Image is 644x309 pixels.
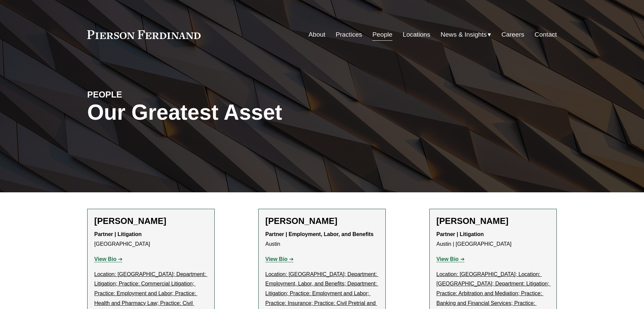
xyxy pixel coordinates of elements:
[441,29,487,41] span: News & Insights
[535,28,557,41] a: Contact
[94,256,116,262] strong: View Bio
[501,28,524,41] a: Careers
[441,28,491,41] a: folder dropdown
[87,100,400,125] h1: Our Greatest Asset
[336,28,362,41] a: Practices
[265,230,379,249] p: Austin
[94,231,142,237] strong: Partner | Litigation
[436,256,465,262] a: View Bio
[436,256,459,262] strong: View Bio
[265,231,374,237] strong: Partner | Employment, Labor, and Benefits
[403,28,430,41] a: Locations
[436,230,550,249] p: Austin | [GEOGRAPHIC_DATA]
[436,231,484,237] strong: Partner | Litigation
[94,230,208,249] p: [GEOGRAPHIC_DATA]
[94,216,208,226] h2: [PERSON_NAME]
[309,28,325,41] a: About
[265,256,287,262] strong: View Bio
[87,89,205,100] h4: PEOPLE
[265,216,379,226] h2: [PERSON_NAME]
[265,256,293,262] a: View Bio
[436,216,550,226] h2: [PERSON_NAME]
[372,28,392,41] a: People
[94,256,122,262] a: View Bio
